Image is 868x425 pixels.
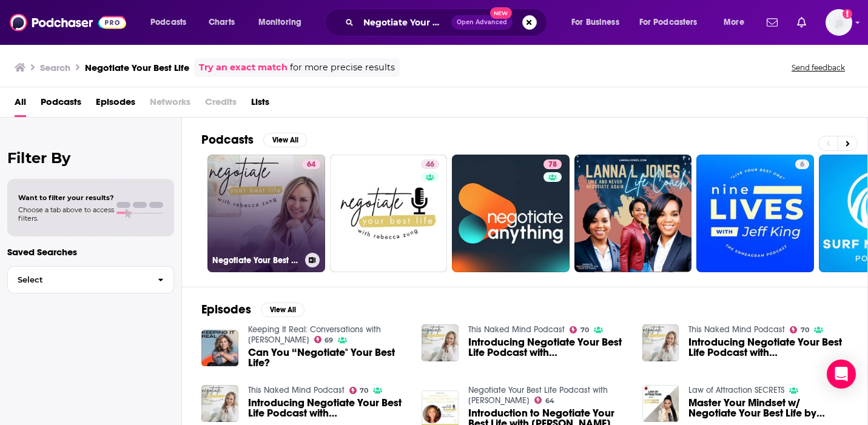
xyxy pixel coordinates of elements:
h2: Filter By [7,149,174,167]
span: Logged in as megcassidy [826,9,852,36]
span: 70 [360,388,368,393]
span: for more precise results [290,61,395,75]
span: 6 [800,159,804,171]
h3: Search [40,62,70,73]
a: 6 [795,159,809,169]
img: Master Your Mindset w/ Negotiate Your Best Life by Rebecca Zung [642,385,679,422]
a: Law of Attraction SECRETS [688,385,784,395]
a: Can You “Negotiate" Your Best Life? [248,347,408,368]
a: Charts [201,13,242,32]
a: 64 [534,397,554,404]
span: More [724,14,744,31]
img: Podchaser - Follow, Share and Rate Podcasts [10,11,126,34]
img: Introducing Negotiate Your Best Life Podcast with Rebecca Zung [422,324,459,361]
h2: Podcasts [201,132,254,147]
span: 64 [545,398,554,404]
a: 78 [452,155,570,272]
a: Keeping It Real: Conversations with Jillian Michaels [248,324,381,345]
span: Podcasts [150,14,186,31]
span: 64 [307,159,315,171]
span: For Podcasters [639,14,698,31]
a: Lists [251,92,269,117]
h3: Negotiate Your Best Life [85,62,189,73]
button: Show profile menu [826,9,852,36]
button: open menu [250,13,317,32]
span: For Business [571,14,619,31]
a: 64Negotiate Your Best Life Podcast with [PERSON_NAME] [207,155,325,272]
a: PodcastsView All [201,132,307,147]
span: Charts [209,14,235,31]
button: open menu [142,13,202,32]
button: View All [261,303,304,317]
a: Introducing Negotiate Your Best Life Podcast with Rebecca Zung [468,337,628,358]
span: Networks [150,92,190,117]
button: View All [263,133,307,147]
span: Open Advanced [457,19,507,25]
button: open menu [563,13,634,32]
a: 70 [570,326,589,333]
div: Open Intercom Messenger [827,360,856,389]
a: 69 [314,336,334,343]
img: Can You “Negotiate" Your Best Life? [201,330,238,367]
a: This Naked Mind Podcast [688,324,785,335]
span: Monitoring [258,14,301,31]
a: Introducing Negotiate Your Best Life Podcast with Rebecca Zung [248,398,408,418]
span: Introducing Negotiate Your Best Life Podcast with [PERSON_NAME] [688,337,848,358]
a: EpisodesView All [201,302,304,317]
button: open menu [715,13,759,32]
a: Negotiate Your Best Life Podcast with Rebecca Zung [468,385,608,406]
p: Saved Searches [7,246,174,258]
a: 6 [696,155,814,272]
a: Podcasts [41,92,81,117]
button: Select [7,266,174,293]
a: Try an exact match [199,61,288,75]
h2: Episodes [201,302,251,317]
a: 46 [330,155,448,272]
a: 70 [790,326,809,333]
a: Show notifications dropdown [792,12,811,33]
img: Introducing Negotiate Your Best Life Podcast with Rebecca Zung [201,385,238,422]
input: Search podcasts, credits, & more... [358,13,451,32]
a: This Naked Mind Podcast [468,324,565,335]
span: Select [8,276,148,284]
img: Introducing Negotiate Your Best Life Podcast with Rebecca Zung [642,324,679,361]
button: Open AdvancedNew [451,15,513,30]
a: Show notifications dropdown [762,12,782,33]
span: Want to filter your results? [18,193,114,202]
span: Credits [205,92,237,117]
span: 70 [801,327,809,333]
a: This Naked Mind Podcast [248,385,345,395]
a: All [15,92,26,117]
a: 46 [421,159,439,169]
span: 69 [325,338,333,343]
a: Master Your Mindset w/ Negotiate Your Best Life by Rebecca Zung [688,398,848,418]
a: 78 [543,159,562,169]
h3: Negotiate Your Best Life Podcast with [PERSON_NAME] [212,255,300,266]
a: Introducing Negotiate Your Best Life Podcast with Rebecca Zung [688,337,848,358]
span: 46 [426,159,434,171]
span: Introducing Negotiate Your Best Life Podcast with [PERSON_NAME] [248,398,408,418]
button: open menu [631,13,715,32]
span: Master Your Mindset w/ Negotiate Your Best Life by [PERSON_NAME] [688,398,848,418]
a: Episodes [96,92,135,117]
div: Search podcasts, credits, & more... [337,8,559,36]
a: 64 [302,159,320,169]
span: 78 [548,159,557,171]
span: Introducing Negotiate Your Best Life Podcast with [PERSON_NAME] [468,337,628,358]
svg: Add a profile image [843,9,852,19]
a: 70 [349,387,369,394]
img: User Profile [826,9,852,36]
button: Send feedback [788,62,849,73]
span: 70 [580,327,589,333]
